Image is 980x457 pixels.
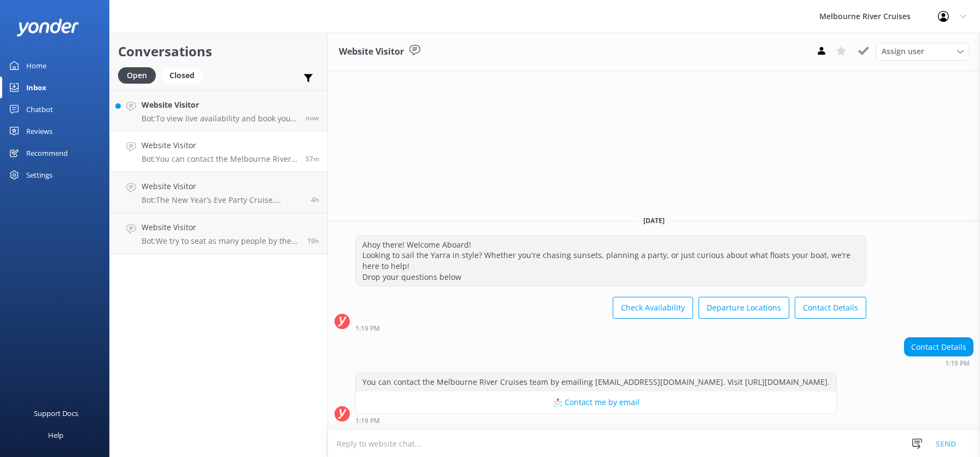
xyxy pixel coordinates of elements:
button: Check Availability [613,297,693,319]
div: Home [26,55,46,77]
div: Settings [26,164,52,186]
a: Website VisitorBot:To view live availability and book your Melbourne River Cruise experience, ple... [110,90,327,131]
strong: 1:19 PM [945,360,970,367]
div: Contact Details [905,338,973,356]
span: [DATE] [637,216,671,225]
div: You can contact the Melbourne River Cruises team by emailing [EMAIL_ADDRESS][DOMAIN_NAME]. Visit ... [356,373,836,391]
img: yonder-white-logo.png [16,19,79,37]
div: Inbox [26,77,46,98]
div: Support Docs [34,402,78,424]
span: Sep 04 2025 10:14am (UTC +10:00) Australia/Sydney [311,195,319,204]
button: Departure Locations [699,297,789,319]
span: Sep 04 2025 01:19pm (UTC +10:00) Australia/Sydney [306,154,319,163]
span: Assign user [882,45,924,57]
strong: 1:19 PM [355,325,380,332]
div: Ahoy there! Welcome Aboard! Looking to sail the Yarra in style? Whether you're chasing sunsets, p... [356,236,866,286]
p: Bot: The New Year’s Eve Party Cruise, starting from $299, includes a 4-hour celebration on the Ya... [142,195,303,205]
strong: 1:19 PM [355,418,380,424]
h2: Conversations [118,41,319,62]
div: Closed [161,67,203,84]
p: Bot: We try to seat as many people by the windows as possible, but not everyone is able to sit th... [142,236,299,246]
div: Chatbot [26,98,53,120]
span: Sep 03 2025 06:38pm (UTC +10:00) Australia/Sydney [307,236,319,245]
a: Website VisitorBot:You can contact the Melbourne River Cruises team by emailing [EMAIL_ADDRESS][D... [110,131,327,172]
div: Sep 04 2025 01:19pm (UTC +10:00) Australia/Sydney [355,324,866,332]
button: 📩 Contact me by email [356,391,836,413]
p: Bot: You can contact the Melbourne River Cruises team by emailing [EMAIL_ADDRESS][DOMAIN_NAME]. V... [142,154,297,164]
h4: Website Visitor [142,99,297,111]
a: Website VisitorBot:We try to seat as many people by the windows as possible, but not everyone is ... [110,213,327,254]
div: Sep 04 2025 01:19pm (UTC +10:00) Australia/Sydney [355,417,837,424]
h4: Website Visitor [142,221,299,233]
div: Assign User [876,43,969,60]
div: Recommend [26,142,68,164]
button: Contact Details [795,297,866,319]
div: Reviews [26,120,52,142]
p: Bot: To view live availability and book your Melbourne River Cruise experience, please visit [URL... [142,114,297,124]
a: Open [118,69,161,81]
h3: Website Visitor [339,45,404,59]
div: Sep 04 2025 01:19pm (UTC +10:00) Australia/Sydney [904,359,973,367]
a: Website VisitorBot:The New Year’s Eve Party Cruise, starting from $299, includes a 4-hour celebra... [110,172,327,213]
h4: Website Visitor [142,139,297,151]
span: Sep 04 2025 02:16pm (UTC +10:00) Australia/Sydney [306,113,319,122]
a: Closed [161,69,208,81]
div: Open [118,67,156,84]
div: Help [48,424,63,446]
h4: Website Visitor [142,180,303,192]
